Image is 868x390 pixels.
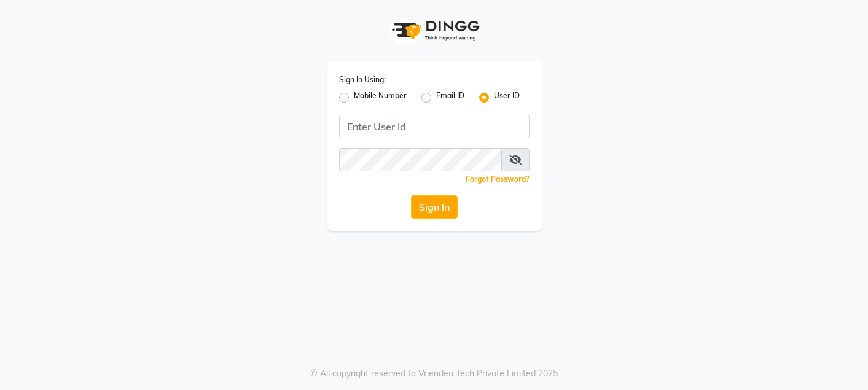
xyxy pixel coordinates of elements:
label: Email ID [436,90,464,105]
img: logo1.svg [385,12,483,49]
input: Username [339,148,502,171]
input: Username [339,115,530,138]
button: Sign In [411,195,458,219]
label: User ID [494,90,520,105]
label: Sign In Using: [339,74,386,85]
a: Forgot Password? [466,174,530,184]
label: Mobile Number [354,90,407,105]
